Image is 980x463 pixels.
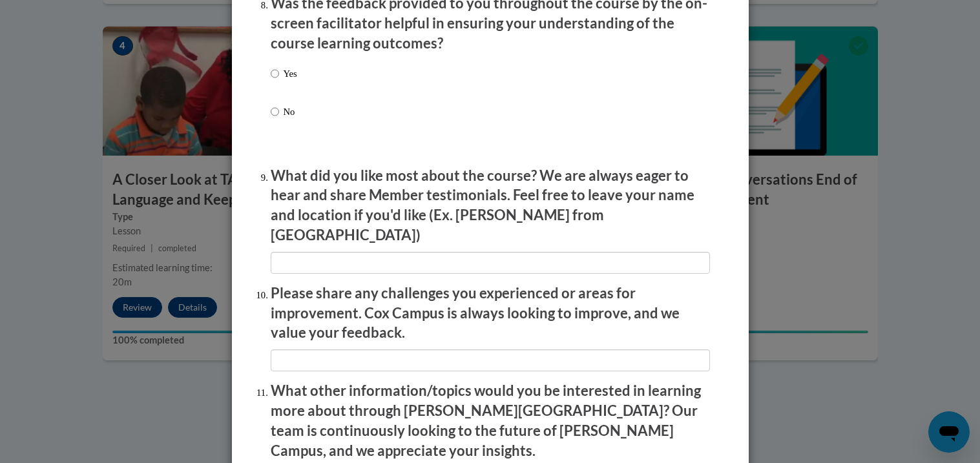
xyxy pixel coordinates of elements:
[271,283,710,343] p: Please share any challenges you experienced or areas for improvement. Cox Campus is always lookin...
[271,166,710,245] p: What did you like most about the course? We are always eager to hear and share Member testimonial...
[271,381,710,460] p: What other information/topics would you be interested in learning more about through [PERSON_NAME...
[271,105,279,119] input: No
[284,105,297,119] p: No
[271,67,279,81] input: Yes
[284,67,297,81] p: Yes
